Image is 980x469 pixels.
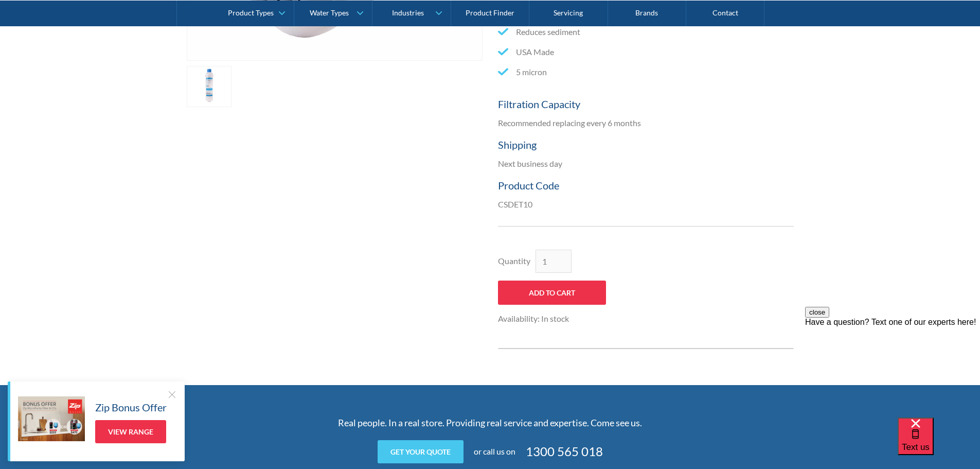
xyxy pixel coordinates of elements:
p: Next business day [498,158,794,170]
div: Product Types [228,8,274,17]
li: USA Made [498,46,794,58]
input: Add to Cart [498,281,606,305]
a: View Range [95,420,166,443]
h5: Product Code [498,178,794,193]
iframe: podium webchat widget prompt [805,307,980,430]
p: Recommended replacing every 6 months [498,117,794,129]
div: Availability: In stock [498,312,606,325]
li: Reduces sediment [498,26,794,38]
h5: Zip Bonus Offer [95,399,167,415]
h5: Filtration Capacity [498,96,794,112]
a: 1300 565 018 [526,442,603,461]
li: 5 micron [498,66,794,78]
a: Get your quote [378,440,464,463]
h5: Shipping [498,137,794,152]
label: Quantity [498,255,530,267]
a: open lightbox [187,66,232,107]
p: Real people. In a real store. Providing real service and expertise. Come see us. [290,416,691,430]
div: or call us on [474,445,515,458]
iframe: podium webchat widget bubble [898,418,980,469]
div: Industries [392,8,424,17]
img: Zip Bonus Offer [18,396,85,441]
p: CSDET10 [498,198,794,211]
div: Water Types [310,8,349,17]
